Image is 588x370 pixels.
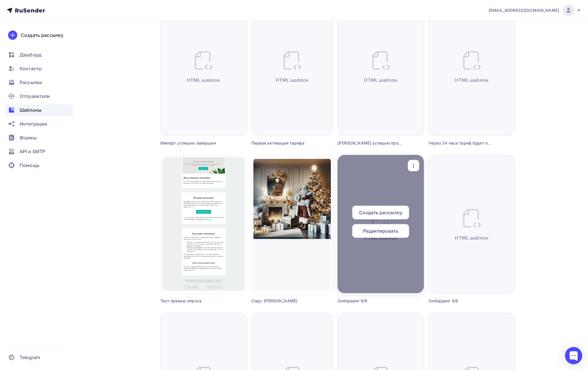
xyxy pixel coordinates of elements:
span: Рассылки [20,79,42,86]
span: Помощь [20,162,39,169]
div: Тест превью опроса [160,298,225,304]
div: Через 24 часа тариф будет продлен [428,140,493,146]
div: Импорт успешно завершен [160,140,225,146]
span: Дашборд [20,51,41,58]
span: Интеграции [20,120,47,127]
a: Шаблоны [5,104,73,116]
div: Онбординг 6/6 [337,298,402,304]
a: Формы [5,132,73,143]
span: Telegram [20,354,40,361]
span: Формы [20,134,37,141]
div: Онбординг 5/6 [428,298,493,304]
span: [EMAIL_ADDRESS][DOMAIN_NAME] [489,7,559,13]
span: Создать рассылку [359,209,402,216]
a: Рассылки [5,77,73,88]
div: Создать рассылку [21,32,63,39]
span: API и SMTP [20,148,45,155]
span: Отправители [20,93,50,100]
span: Шаблоны [20,107,41,113]
a: [EMAIL_ADDRESS][DOMAIN_NAME] [489,5,581,16]
div: Copy: [PERSON_NAME] [251,298,313,304]
a: Отправители [5,90,73,102]
div: [PERSON_NAME] успешно продлен [337,140,402,146]
span: Редактировать [363,227,398,234]
a: Контакты [5,63,73,74]
a: Дашборд [5,49,73,60]
span: Контакты [20,65,42,72]
div: Первая активация тарифа [251,140,313,146]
